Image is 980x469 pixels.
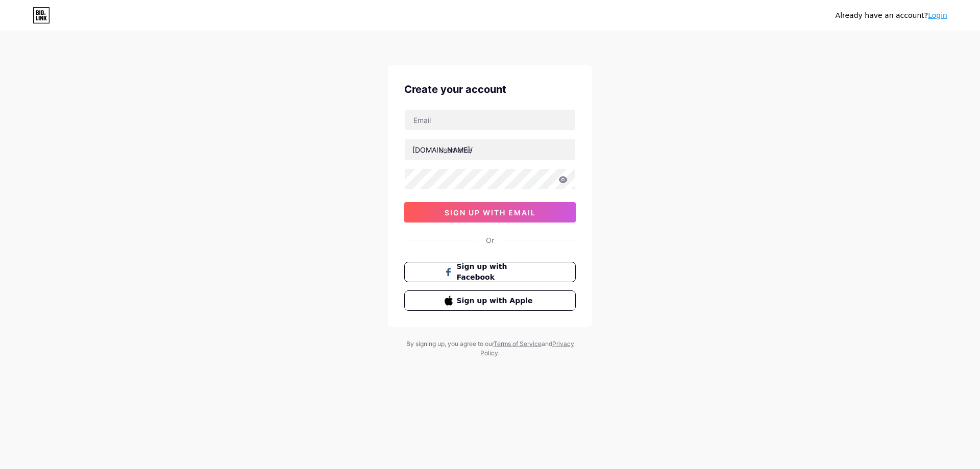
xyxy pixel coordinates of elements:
span: Sign up with Apple [457,295,536,306]
span: Sign up with Facebook [457,261,536,283]
input: username [405,139,575,160]
a: Login [928,11,947,19]
button: Sign up with Facebook [404,262,576,282]
span: sign up with email [445,208,536,217]
a: Terms of Service [494,340,542,348]
button: sign up with email [404,202,576,223]
div: Create your account [404,82,576,97]
div: Or [486,235,494,245]
div: Already have an account? [836,10,947,21]
input: Email [405,110,575,130]
div: By signing up, you agree to our and . [403,339,577,358]
div: [DOMAIN_NAME]/ [412,144,473,155]
button: Sign up with Apple [404,290,576,311]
